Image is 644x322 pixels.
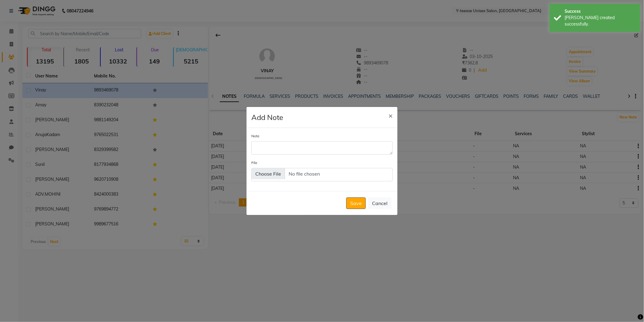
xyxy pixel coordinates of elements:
button: Cancel [368,197,391,209]
div: Success [565,8,636,15]
h4: Add Note [251,112,283,123]
div: Bill created successfully. [565,15,636,27]
label: Note [251,133,260,139]
button: Close [384,107,397,124]
span: × [388,111,393,120]
button: Save [346,197,366,209]
label: File [251,160,257,166]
